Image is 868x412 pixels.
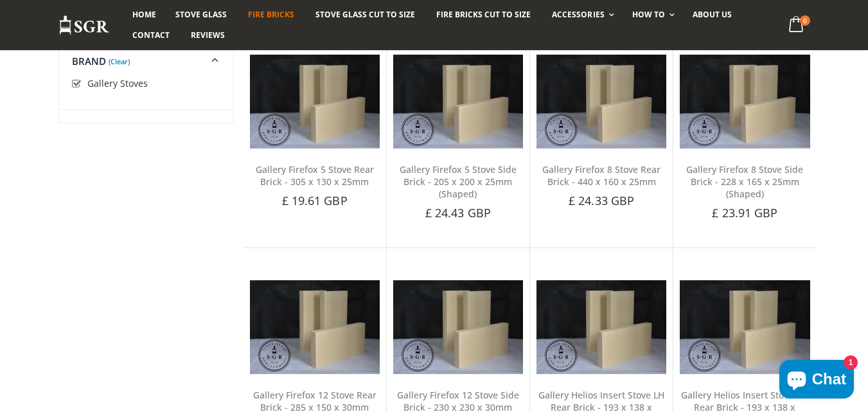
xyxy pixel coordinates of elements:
span: Contact [132,30,170,40]
a: Fire Bricks Cut To Size [427,4,540,25]
img: Gallery Helios Insert Stove RH Rear Brick [680,280,810,374]
img: Gallery Helios Insert Stove LH Rear Brick [536,280,666,374]
span: Fire Bricks [248,9,294,20]
a: Stove Glass [166,4,236,25]
a: Contact [123,25,179,46]
span: £ 19.61 GBP [282,193,348,208]
a: How To [623,4,681,25]
a: Gallery Firefox 8 Stove Side Brick - 228 x 165 x 25mm (Shaped) [686,163,803,200]
span: Gallery Stoves [87,77,148,89]
a: Fire Bricks [238,4,304,25]
a: (Clear) [109,60,130,63]
span: How To [632,9,665,20]
span: Home [132,9,156,20]
span: 0 [800,15,810,26]
span: Accessories [552,9,604,20]
img: Gallery Firefox 5 Stove Rear Brick [250,55,380,148]
a: Stove Glass Cut To Size [306,4,425,25]
a: Gallery Firefox 5 Stove Rear Brick - 305 x 130 x 25mm [256,163,374,188]
span: £ 23.91 GBP [712,205,777,220]
img: Gallery Firefox 12 Stove Side Brick [393,280,523,374]
a: Gallery Firefox 5 Stove Side Brick - 205 x 200 x 25mm (Shaped) [400,163,517,200]
img: Stove Glass Replacement [58,15,110,36]
a: About us [683,4,741,25]
a: Gallery Firefox 8 Stove Rear Brick - 440 x 160 x 25mm [542,163,660,188]
span: £ 24.33 GBP [569,193,634,208]
a: Home [123,4,166,25]
inbox-online-store-chat: Shopify online store chat [775,360,858,402]
span: Reviews [191,30,225,40]
span: £ 24.43 GBP [425,205,491,220]
img: Gallery Firefox 12 Stove Rear Brick [250,280,380,374]
img: Gallery Firefox 5 Stove Side Brick - 205 x 200 x 25mm (Shaped) [393,55,523,148]
a: 0 [783,13,810,38]
span: Stove Glass Cut To Size [315,9,415,20]
img: Gallery Firefox 8 Stove Side Brick [680,55,810,148]
span: Stove Glass [175,9,227,20]
a: Reviews [181,25,235,46]
span: Fire Bricks Cut To Size [436,9,531,20]
span: Brand [72,55,107,67]
a: Accessories [542,4,620,25]
img: Gallery Firefox 8 Stove Rear Brick [536,55,666,148]
span: About us [693,9,732,20]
